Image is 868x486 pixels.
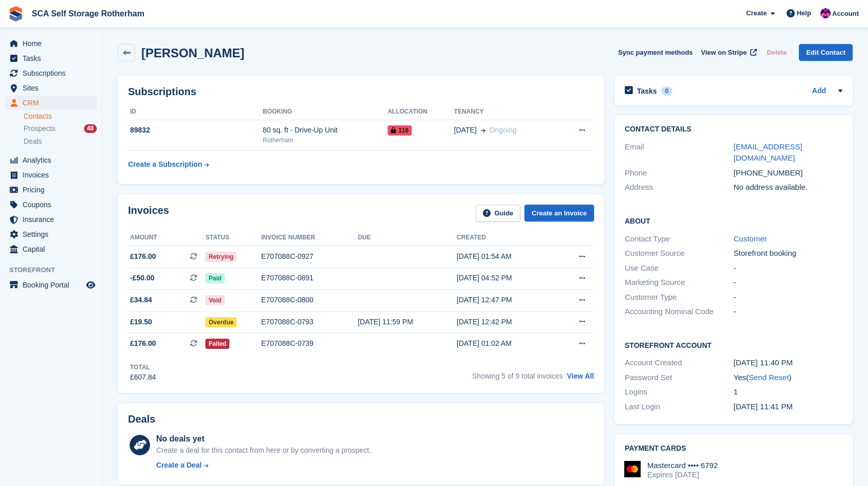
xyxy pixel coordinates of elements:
span: Invoices [23,168,84,182]
th: ID [128,104,263,120]
div: [DATE] 01:54 AM [457,251,556,262]
span: [DATE] [454,125,477,136]
span: £34.84 [130,295,152,305]
a: menu [5,168,97,182]
a: menu [5,153,97,167]
div: No address available. [734,182,843,193]
span: Sites [23,81,84,95]
th: Created [457,230,556,246]
a: Contacts [24,112,97,121]
span: Coupons [23,197,84,212]
span: Failed [205,339,229,349]
div: 80 sq. ft - Drive-Up Unit [263,125,388,136]
div: Expires [DATE] [647,470,718,479]
a: Guide [476,205,521,222]
a: Edit Contact [799,44,853,61]
img: stora-icon-8386f47178a22dfd0bd8f6a31ec36ba5ce8667c1dd55bd0f319d3a0aa187defe.svg [8,6,24,21]
div: [PHONE_NUMBER] [734,167,843,179]
span: Deals [24,137,42,146]
h2: Storefront Account [625,340,842,350]
div: Account Created [625,357,734,369]
div: Last Login [625,401,734,413]
div: - [734,262,843,274]
div: 48 [84,124,97,133]
div: [DATE] 12:42 PM [457,317,556,327]
div: 1 [734,386,843,398]
a: Prospects 48 [24,123,97,134]
div: E707088C-0793 [261,317,358,327]
a: View All [567,372,594,380]
a: menu [5,183,97,197]
time: 2025-06-08 22:41:24 UTC [734,402,793,411]
div: Phone [625,167,734,179]
span: Settings [23,227,84,241]
span: Prospects [24,124,55,134]
div: 0 [661,86,673,96]
a: Create a Deal [156,460,371,471]
div: Create a Deal [156,460,202,471]
h2: Subscriptions [128,86,594,98]
div: Create a Subscription [128,159,202,170]
div: Yes [734,372,843,384]
button: Delete [763,44,791,61]
span: Insurance [23,212,84,227]
div: [DATE] 11:40 PM [734,357,843,369]
span: £19.50 [130,317,152,327]
a: [EMAIL_ADDRESS][DOMAIN_NAME] [734,142,802,163]
div: Use Case [625,262,734,274]
h2: Deals [128,413,155,425]
div: Accounting Nominal Code [625,306,734,318]
a: Send Reset [749,373,789,382]
th: Tenancy [454,104,558,120]
div: No deals yet [156,433,371,445]
span: Pricing [23,183,84,197]
a: menu [5,66,97,80]
a: menu [5,51,97,65]
th: Booking [263,104,388,120]
div: E707088C-0739 [261,338,358,349]
h2: Contact Details [625,125,842,134]
th: Amount [128,230,205,246]
a: Deals [24,136,97,147]
span: 116 [388,125,412,136]
th: Status [205,230,261,246]
div: Customer Type [625,292,734,303]
span: Retrying [205,252,237,262]
div: - [734,306,843,318]
div: E707088C-0891 [261,273,358,283]
span: View on Stripe [701,48,747,58]
div: Address [625,182,734,193]
div: - [734,292,843,303]
a: menu [5,212,97,227]
span: Ongoing [490,126,517,134]
span: ( ) [746,373,791,382]
span: Storefront [9,265,102,275]
span: Overdue [205,317,237,327]
a: menu [5,242,97,256]
span: Booking Portal [23,278,84,292]
div: [DATE] 01:02 AM [457,338,556,349]
th: Due [358,230,457,246]
th: Invoice number [261,230,358,246]
div: Storefront booking [734,248,843,259]
span: £176.00 [130,251,156,262]
div: E707088C-0927 [261,251,358,262]
div: [DATE] 11:59 PM [358,317,457,327]
h2: Payment cards [625,445,842,453]
div: Marketing Source [625,277,734,289]
div: [DATE] 12:47 PM [457,295,556,305]
h2: Invoices [128,205,169,222]
span: CRM [23,96,84,110]
span: Paid [205,273,224,283]
img: Mastercard Logo [624,461,641,477]
a: Create an Invoice [524,205,594,222]
span: Account [832,9,859,19]
h2: Tasks [637,86,657,96]
div: Contact Type [625,233,734,245]
div: Logins [625,386,734,398]
span: Help [797,8,811,18]
span: Tasks [23,51,84,65]
div: Total [130,363,156,372]
span: Showing 5 of 9 total invoices [472,372,563,380]
a: Add [812,85,826,97]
